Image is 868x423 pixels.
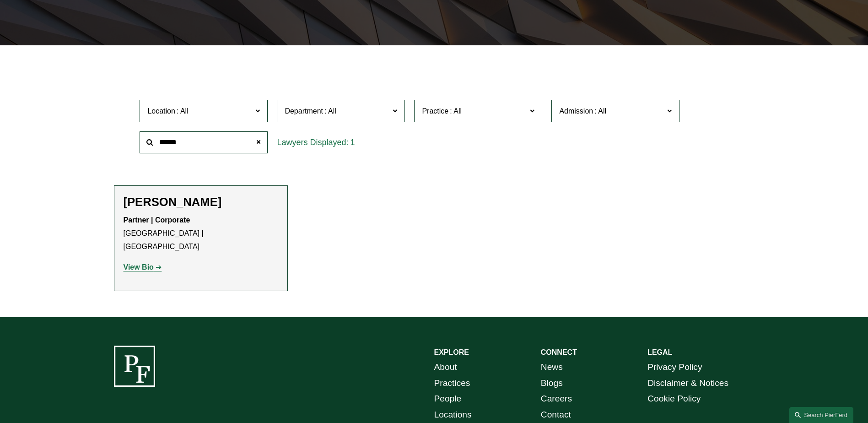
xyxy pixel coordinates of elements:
[541,407,571,423] a: Contact
[541,375,563,391] a: Blogs
[147,107,175,115] span: Location
[434,391,462,407] a: People
[124,263,154,271] strong: View Bio
[124,214,278,253] p: [GEOGRAPHIC_DATA] | [GEOGRAPHIC_DATA]
[647,375,728,391] a: Disclaimer & Notices
[541,359,563,375] a: News
[647,348,672,356] strong: LEGAL
[434,348,469,356] strong: EXPLORE
[285,107,323,115] span: Department
[434,407,472,423] a: Locations
[541,391,572,407] a: Careers
[647,359,702,375] a: Privacy Policy
[124,216,190,224] strong: Partner | Corporate
[434,359,457,375] a: About
[350,138,355,147] span: 1
[434,375,470,391] a: Practices
[541,348,577,356] strong: CONNECT
[559,107,593,115] span: Admission
[647,391,701,407] a: Cookie Policy
[789,407,853,423] a: Search this site
[124,263,162,271] a: View Bio
[422,107,448,115] span: Practice
[124,195,278,209] h2: [PERSON_NAME]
